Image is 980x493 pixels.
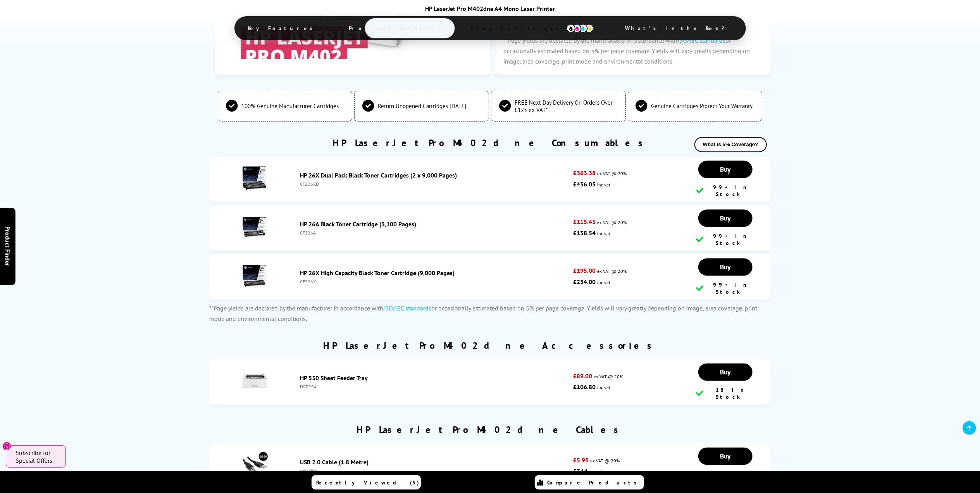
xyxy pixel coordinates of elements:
img: USB 2.0 Cable (1.8 Metre) [241,452,268,479]
strong: £115.45 [573,218,596,226]
a: HP 26X High Capacity Black Toner Cartridge (9,000 Pages) [300,269,455,277]
strong: £138.54 [573,229,596,237]
div: 18 In Stock [696,387,754,401]
div: HP LaserJet Pro M402dne A4 Mono Laser Printer [219,5,761,12]
a: USB 2.0 Cable (1.8 Metre) [300,459,369,466]
img: HP 26X Dual Pack Black Toner Cartridges (2 x 9,000 Pages) [241,165,268,192]
a: HP 26A Black Toner Cartridge (3,100 Pages) [300,221,417,228]
p: **Page yields are declared by the manufacturer in accordance with or occasionally estimated based... [209,303,770,324]
div: CF226XD [300,181,569,187]
span: Return Unopened Cartridges [DATE] [378,102,467,110]
div: usbcable [300,468,569,474]
img: HP 550 Sheet Feeder Tray [241,368,268,395]
h2: HP LaserJet Pro M402dne Accessories [324,340,657,352]
strong: £106.80 [573,383,596,391]
span: Buy [720,214,730,223]
span: ex VAT @ 20% [597,220,627,226]
img: cmyk-icon.svg [567,24,594,33]
span: Product Finder [4,227,12,267]
strong: £7.14 [573,467,588,475]
span: Buy [720,368,730,377]
strong: £195.00 [573,267,596,275]
span: Subscribe for Special Offers [16,449,58,464]
span: inc vat [597,385,610,391]
strong: £89.00 [573,372,592,380]
strong: £363.38 [573,169,596,177]
strong: £234.00 [573,278,596,286]
p: **Page yields are declared by the manufacturer in accordance with or occasionally estimated based... [496,28,771,75]
div: CF226A [300,230,569,236]
span: Buy [720,452,730,461]
span: ex VAT @ 20% [594,374,623,380]
span: View Cartridges [460,18,605,38]
div: 99+ In Stock [696,233,754,247]
h2: HP LaserJet Pro M402dne Consumables [332,137,648,149]
span: inc vat [597,231,610,237]
strong: £436.05 [573,181,596,188]
span: ex VAT @ 20% [590,458,620,464]
h2: HP LaserJet Pro M402dne Cables [357,424,623,436]
span: Buy [720,263,730,272]
a: Compare Products [535,475,644,490]
span: Product Details [338,19,451,38]
button: What is 5% Coverage? [694,137,767,152]
span: Key Features [236,19,329,38]
a: ISO/IEC standards [383,305,431,312]
span: ex VAT @ 20% [597,171,627,177]
button: Close [2,442,11,451]
span: What’s in the Box? [614,19,744,38]
span: Recently Viewed (5) [317,479,420,486]
div: CF226X [300,279,569,285]
img: HP 26X High Capacity Black Toner Cartridge (9,000 Pages) [241,263,268,290]
span: inc vat [597,182,610,188]
div: 99+ In Stock [696,282,754,296]
span: ex VAT @ 20% [597,269,627,274]
span: Buy [720,165,730,174]
a: HP 550 Sheet Feeder Tray [300,374,368,382]
img: HP 26A Black Toner Cartridge (3,100 Pages) [241,214,268,241]
span: Compare Products [548,479,641,486]
a: Recently Viewed (5) [312,475,421,490]
strong: £5.95 [573,457,589,464]
div: D9P29A [300,384,569,390]
span: FREE Next Day Delivery On Orders Over £125 ex VAT* [515,99,618,114]
span: Genuine Cartridges Protect Your Warranty [651,102,753,110]
a: HP 26X Dual Pack Black Toner Cartridges (2 x 9,000 Pages) [300,172,457,179]
span: inc vat [589,469,603,475]
span: inc vat [597,280,610,286]
span: 100% Genuine Manufacturer Cartridges [241,102,339,110]
div: 99+ In Stock [696,184,754,198]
